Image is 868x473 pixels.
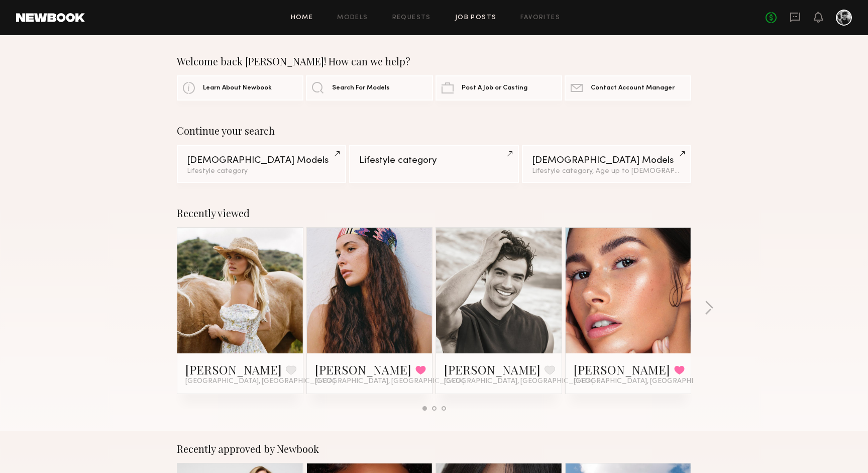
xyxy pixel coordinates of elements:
a: [DEMOGRAPHIC_DATA] ModelsLifestyle category, Age up to [DEMOGRAPHIC_DATA]. [522,145,691,183]
a: Models [337,15,368,21]
span: Search For Models [332,85,390,91]
div: Lifestyle category, Age up to [DEMOGRAPHIC_DATA]. [532,168,681,175]
a: Contact Account Manager [565,75,691,101]
span: [GEOGRAPHIC_DATA], [GEOGRAPHIC_DATA] [574,377,723,386]
span: [GEOGRAPHIC_DATA], [GEOGRAPHIC_DATA] [185,377,335,386]
a: Home [291,15,313,21]
a: [PERSON_NAME] [185,361,282,377]
a: [PERSON_NAME] [574,361,670,377]
div: Welcome back [PERSON_NAME]! How can we help? [177,55,691,67]
a: [PERSON_NAME] [444,361,540,377]
a: Post A Job or Casting [436,75,562,101]
span: Learn About Newbook [203,85,272,91]
span: Contact Account Manager [591,85,675,91]
div: [DEMOGRAPHIC_DATA] Models [532,156,681,165]
a: Requests [392,15,431,21]
span: Post A Job or Casting [462,85,527,91]
a: [PERSON_NAME] [315,361,411,377]
a: [DEMOGRAPHIC_DATA] ModelsLifestyle category [177,145,346,183]
div: Recently approved by Newbook [177,443,691,455]
div: Lifestyle category [187,168,336,175]
span: [GEOGRAPHIC_DATA], [GEOGRAPHIC_DATA] [315,377,465,386]
a: Search For Models [306,75,432,101]
a: Job Posts [455,15,497,21]
div: [DEMOGRAPHIC_DATA] Models [187,156,336,165]
div: Recently viewed [177,207,691,219]
a: Learn About Newbook [177,75,303,101]
a: Favorites [520,15,560,21]
a: Lifestyle category [349,145,518,183]
span: [GEOGRAPHIC_DATA], [GEOGRAPHIC_DATA] [444,377,594,386]
div: Lifestyle category [359,156,508,165]
div: Continue your search [177,125,691,137]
